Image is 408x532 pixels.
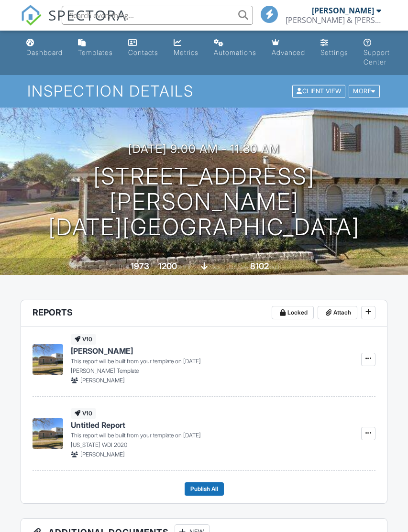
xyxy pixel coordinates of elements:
[360,34,394,71] a: Support Center
[286,15,381,25] div: Brooks & Brooks Inspections
[170,34,202,62] a: Metrics
[317,34,352,62] a: Settings
[119,263,129,271] span: Built
[62,6,253,25] input: Search everything...
[210,34,260,62] a: Automations (Basic)
[270,263,282,271] span: sq.ft.
[349,85,380,98] div: More
[128,142,280,155] h3: [DATE] 9:00 am - 11:30 am
[22,34,66,62] a: Dashboard
[158,261,177,271] div: 1200
[174,48,198,56] div: Metrics
[124,34,162,62] a: Contacts
[229,263,249,271] span: Lot Size
[27,83,381,99] h1: Inspection Details
[21,5,42,26] img: The Best Home Inspection Software - Spectora
[48,5,127,25] span: SPECTORA
[292,85,345,98] div: Client View
[78,48,113,56] div: Templates
[364,48,390,66] div: Support Center
[128,48,158,56] div: Contacts
[21,13,127,33] a: SPECTORA
[250,261,269,271] div: 8102
[74,34,117,62] a: Templates
[15,164,393,239] h1: [STREET_ADDRESS][PERSON_NAME] [DATE][GEOGRAPHIC_DATA]
[272,48,305,56] div: Advanced
[320,48,348,56] div: Settings
[312,6,374,15] div: [PERSON_NAME]
[291,87,348,94] a: Client View
[178,263,192,271] span: sq. ft.
[131,261,149,271] div: 1973
[26,48,63,56] div: Dashboard
[209,263,220,271] span: slab
[268,34,309,62] a: Advanced
[214,48,256,56] div: Automations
